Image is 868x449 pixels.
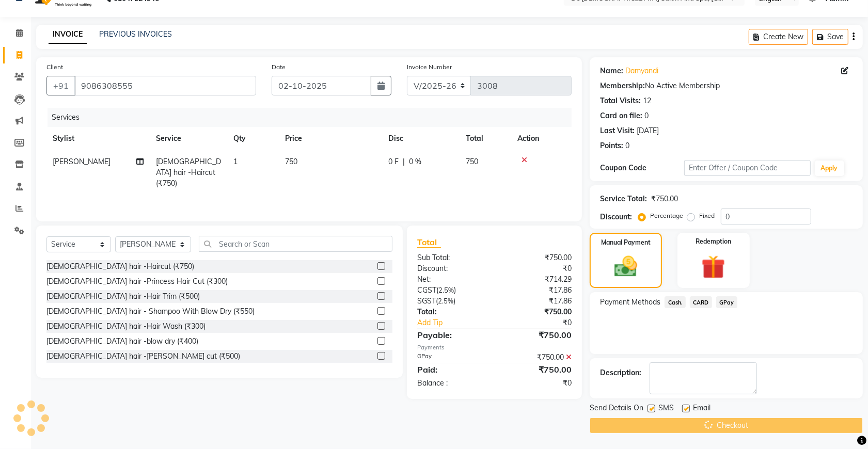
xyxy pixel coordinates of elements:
[417,296,436,306] span: SGST
[590,403,643,415] span: Send Details On
[644,110,649,121] div: 0
[46,351,240,362] div: [DEMOGRAPHIC_DATA] hair -[PERSON_NAME] cut (₹500)
[600,81,853,91] div: No Active Membership
[407,62,452,72] label: Invoice Number
[272,62,286,72] label: Date
[409,263,495,274] div: Discount:
[74,76,256,95] input: Search by Name/Mobile/Email/Code
[699,211,715,220] label: Fixed
[665,296,686,308] span: Cash.
[495,329,580,341] div: ₹750.00
[658,403,674,415] span: SMS
[409,352,495,363] div: GPay
[199,236,392,252] input: Search or Scan
[600,95,641,106] div: Total Visits:
[696,237,731,246] label: Redemption
[46,62,63,72] label: Client
[601,238,651,247] label: Manual Payment
[409,274,495,285] div: Net:
[495,352,580,363] div: ₹750.00
[690,296,712,308] span: CARD
[812,29,848,45] button: Save
[156,157,221,188] span: [DEMOGRAPHIC_DATA] hair -Haircut (₹750)
[716,296,737,308] span: GPay
[409,156,421,167] span: 0 %
[684,160,810,176] input: Enter Offer / Coupon Code
[46,321,206,332] div: [DEMOGRAPHIC_DATA] hair -Hair Wash (₹300)
[600,125,635,136] div: Last Visit:
[637,125,659,136] div: [DATE]
[495,285,580,296] div: ₹17.86
[53,157,111,166] span: [PERSON_NAME]
[382,127,460,150] th: Disc
[49,25,87,44] a: INVOICE
[600,66,623,76] div: Name:
[46,261,194,272] div: [DEMOGRAPHIC_DATA] hair -Haircut (₹750)
[46,76,75,95] button: +91
[600,297,660,308] span: Payment Methods
[46,276,228,287] div: [DEMOGRAPHIC_DATA] hair -Princess Hair Cut (₹300)
[409,317,509,328] a: Add Tip
[403,156,405,167] span: |
[643,95,651,106] div: 12
[600,110,642,121] div: Card on file:
[409,378,495,389] div: Balance :
[495,274,580,285] div: ₹714.29
[227,127,279,150] th: Qty
[46,336,198,347] div: [DEMOGRAPHIC_DATA] hair -blow dry (₹400)
[150,127,227,150] th: Service
[233,157,238,166] span: 1
[409,285,495,296] div: ( )
[409,307,495,317] div: Total:
[495,263,580,274] div: ₹0
[495,252,580,263] div: ₹750.00
[495,363,580,376] div: ₹750.00
[46,306,255,317] div: [DEMOGRAPHIC_DATA] hair - Shampoo With Blow Dry (₹550)
[650,211,683,220] label: Percentage
[600,367,641,378] div: Description:
[600,140,623,151] div: Points:
[600,81,645,91] div: Membership:
[815,161,844,176] button: Apply
[409,363,495,376] div: Paid:
[409,252,495,263] div: Sub Total:
[438,286,454,294] span: 2.5%
[460,127,511,150] th: Total
[511,127,572,150] th: Action
[509,317,579,328] div: ₹0
[495,378,580,389] div: ₹0
[285,157,297,166] span: 750
[417,237,441,248] span: Total
[466,157,478,166] span: 750
[417,285,436,295] span: CGST
[749,29,808,45] button: Create New
[46,291,200,302] div: [DEMOGRAPHIC_DATA] hair -Hair Trim (₹500)
[600,163,684,173] div: Coupon Code
[46,127,150,150] th: Stylist
[438,297,453,305] span: 2.5%
[625,140,629,151] div: 0
[409,296,495,307] div: ( )
[409,329,495,341] div: Payable:
[417,343,572,352] div: Payments
[388,156,399,167] span: 0 F
[99,29,172,39] a: PREVIOUS INVOICES
[625,66,658,76] a: Damyandi
[600,212,632,222] div: Discount:
[693,403,711,415] span: Email
[495,296,580,307] div: ₹17.86
[600,194,647,204] div: Service Total:
[279,127,382,150] th: Price
[694,252,733,282] img: _gift.svg
[48,108,579,127] div: Services
[651,194,678,204] div: ₹750.00
[607,253,644,280] img: _cash.svg
[495,307,580,317] div: ₹750.00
